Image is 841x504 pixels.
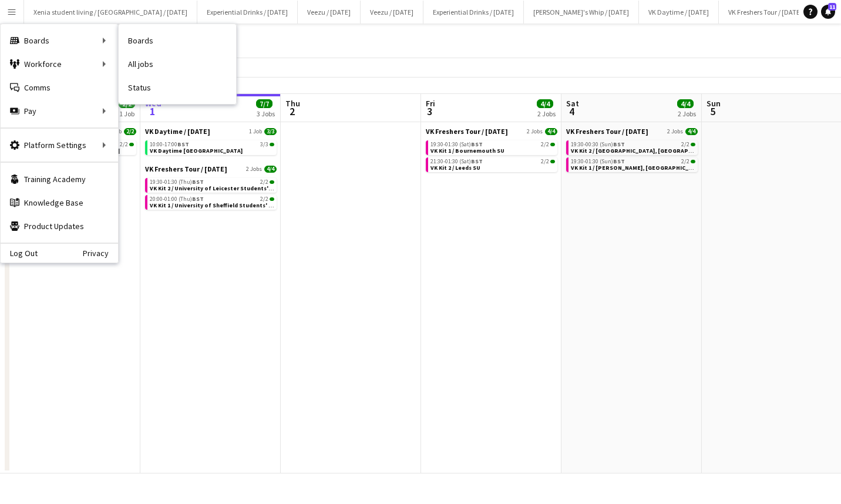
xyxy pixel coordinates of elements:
button: [PERSON_NAME]'s Whip / [DATE] [524,1,639,23]
span: 2/2 [260,196,268,202]
span: 2/2 [120,142,128,147]
button: Veezu / [DATE] [298,1,361,23]
span: 2/2 [691,143,695,146]
a: 20:00-01:00 (Thu)BST2/2VK Kit 1 / University of Sheffield Students' Union [150,195,274,209]
span: VK Freshers Tour / Oct 25 [145,164,227,173]
span: 2/2 [124,128,136,135]
span: 7/7 [256,99,273,108]
div: Platform Settings [1,133,118,157]
span: Fri [426,98,435,109]
span: 5 [705,105,721,118]
div: Pay [1,99,118,123]
a: VK Freshers Tour / [DATE]2 Jobs4/4 [566,127,698,136]
span: VK Kit 2 / Imperial Union, London [571,147,717,154]
span: 1 Job [249,128,262,135]
span: 2/2 [681,142,689,147]
span: 2/2 [550,143,555,146]
span: 3 [424,105,435,118]
a: VK Freshers Tour / [DATE]2 Jobs4/4 [145,164,277,173]
a: Comms [1,76,118,99]
span: Sat [566,98,579,109]
a: 19:30-01:30 (Sun)BST2/2VK Kit 1 / [PERSON_NAME], [GEOGRAPHIC_DATA] [571,157,695,171]
span: VK Kit 1 / University of Sheffield Students' Union [150,201,285,209]
a: 19:30-00:30 (Sun)BST2/2VK Kit 2 / [GEOGRAPHIC_DATA], [GEOGRAPHIC_DATA] [571,140,695,154]
button: VK Daytime / [DATE] [639,1,719,23]
span: 11 [828,3,836,11]
span: BST [192,178,204,186]
span: 2 Jobs [246,166,262,173]
button: Experiential Drinks / [DATE] [197,1,298,23]
a: 19:30-01:30 (Sat)BST2/2VK Kit 1 / Bournemouth SU [430,140,555,154]
span: BST [613,157,625,165]
span: VK Daytime / Oct 2025 [145,127,210,136]
div: 3 Jobs [257,109,275,118]
span: 2/2 [541,142,549,147]
span: 10:00-17:00 [150,142,189,147]
span: VK Freshers Tour / Oct 25 [566,127,648,136]
button: Xenia student living / [GEOGRAPHIC_DATA] / [DATE] [24,1,197,23]
span: Thu [285,98,300,109]
span: 2/2 [550,160,555,163]
span: 2/2 [691,160,695,163]
span: 2/2 [270,197,274,201]
div: VK Freshers Tour / [DATE]2 Jobs4/419:30-01:30 (Thu)BST2/2VK Kit 2 / University of Leicester Stude... [145,164,277,212]
span: 2/2 [129,143,134,146]
a: Product Updates [1,214,118,238]
a: 21:30-01:30 (Sat)BST2/2VK Kit 2 / Leeds SU [430,157,555,171]
span: 4/4 [264,166,277,173]
span: BST [192,195,204,203]
span: 2/2 [260,179,268,185]
span: 3/3 [260,142,268,147]
span: 1 [143,105,162,118]
a: Training Academy [1,167,118,191]
span: BST [177,140,189,148]
a: 10:00-17:00BST3/3VK Daytime [GEOGRAPHIC_DATA] [150,140,274,154]
span: 19:30-00:30 (Sun) [571,142,625,147]
span: 3/3 [270,143,274,146]
a: 19:30-01:30 (Thu)BST2/2VK Kit 2 / University of Leicester Students' Union [150,178,274,191]
div: Boards [1,29,118,52]
a: Log Out [1,248,38,258]
a: Boards [119,29,236,52]
span: 2 Jobs [667,128,683,135]
a: Knowledge Base [1,191,118,214]
span: VK Kit 2 / University of Leicester Students' Union [150,184,287,192]
span: 2/2 [681,159,689,164]
div: 1 Job [119,109,134,118]
button: Veezu / [DATE] [361,1,423,23]
span: 2/2 [270,180,274,184]
span: 4/4 [677,99,694,108]
span: VK Kit 2 / Leeds SU [430,164,480,172]
span: 2 Jobs [527,128,543,135]
span: VK Kit 1 / Bournemouth SU [430,147,504,154]
div: 2 Jobs [537,109,556,118]
div: VK Freshers Tour / [DATE]2 Jobs4/419:30-01:30 (Sat)BST2/2VK Kit 1 / Bournemouth SU21:30-01:30 (Sa... [426,127,557,174]
span: Sun [707,98,721,109]
span: VK Freshers Tour / Oct 25 [426,127,508,136]
div: VK Daytime / [DATE]1 Job3/310:00-17:00BST3/3VK Daytime [GEOGRAPHIC_DATA] [145,127,277,164]
span: VK Kit 1 / Jack Murphys, Swansea [571,164,705,172]
a: 11 [821,5,835,19]
span: 2/2 [541,159,549,164]
span: 4/4 [537,99,553,108]
span: 20:00-01:00 (Thu) [150,196,204,202]
span: 4 [564,105,579,118]
span: 4/4 [545,128,557,135]
div: Workforce [1,52,118,76]
div: 2 Jobs [678,109,696,118]
a: All jobs [119,52,236,76]
div: VK Freshers Tour / [DATE]2 Jobs4/419:30-00:30 (Sun)BST2/2VK Kit 2 / [GEOGRAPHIC_DATA], [GEOGRAPHI... [566,127,698,174]
span: 19:30-01:30 (Sun) [571,159,625,164]
span: 3/3 [264,128,277,135]
button: Experiential Drinks / [DATE] [423,1,524,23]
button: VK Freshers Tour / [DATE] [719,1,812,23]
span: 19:30-01:30 (Thu) [150,179,204,185]
a: Privacy [83,248,118,258]
span: BST [471,140,483,148]
a: VK Freshers Tour / [DATE]2 Jobs4/4 [426,127,557,136]
a: VK Daytime / [DATE]1 Job3/3 [145,127,277,136]
span: VK Daytime Loughbororugh [150,147,243,154]
span: BST [471,157,483,165]
span: BST [613,140,625,148]
span: 19:30-01:30 (Sat) [430,142,483,147]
